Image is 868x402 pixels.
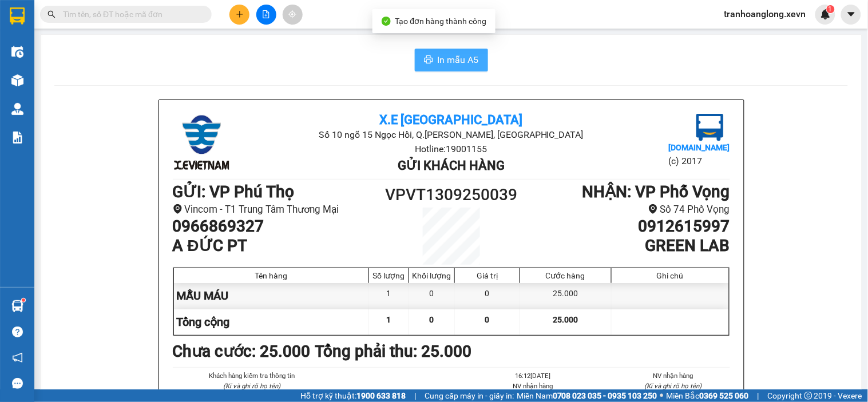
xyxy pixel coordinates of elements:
span: notification [12,352,23,363]
b: [DOMAIN_NAME] [668,143,730,152]
img: warehouse-icon [11,103,23,115]
span: | [758,389,759,402]
li: Hotline: 19001155 [107,42,478,57]
span: Hỗ trợ kỹ thuật: [300,389,406,402]
span: Cung cấp máy in - giấy in: [425,389,514,402]
div: 1 [369,283,409,309]
div: MẪU MÁU [174,283,370,309]
span: Miền Nam [517,389,657,402]
img: icon-new-feature [821,9,831,19]
button: printerIn mẫu A5 [415,49,488,71]
b: GỬI : VP Phú Thọ [14,83,136,102]
img: warehouse-icon [11,46,23,58]
span: message [12,378,23,389]
span: check-circle [382,17,391,26]
img: warehouse-icon [11,300,23,312]
b: Chưa cước : 25.000 [173,342,311,361]
img: solution-icon [11,132,23,144]
span: 25.000 [553,315,578,324]
h1: A ĐỨC PT [173,236,382,256]
h1: GREEN LAB [521,236,730,256]
span: Tổng cộng [177,315,230,329]
span: Tạo đơn hàng thành công [395,17,487,26]
li: (c) 2017 [668,154,730,168]
button: plus [229,5,249,25]
div: 25.000 [520,283,611,309]
div: Cước hàng [523,271,608,280]
span: tranhoanglong.xevn [715,7,815,21]
span: copyright [804,392,812,400]
span: question-circle [12,327,23,337]
img: warehouse-icon [11,74,23,86]
span: 0 [485,315,490,324]
strong: 1900 633 818 [356,391,406,400]
span: | [414,389,416,402]
li: Vincom - T1 Trung Tâm Thương Mại [173,202,382,217]
span: caret-down [846,9,857,19]
div: 0 [455,283,520,309]
span: Miền Bắc [667,389,749,402]
h1: VPVT1309250039 [382,182,521,208]
span: search [47,10,56,18]
li: Số 10 ngõ 15 Ngọc Hồi, Q.[PERSON_NAME], [GEOGRAPHIC_DATA] [107,28,478,42]
img: logo-vxr [10,7,25,25]
span: printer [424,55,433,66]
input: Tìm tên, số ĐT hoặc mã đơn [63,8,198,21]
i: (Kí và ghi rõ họ tên) [645,382,702,390]
div: Tên hàng [177,271,366,280]
span: 1 [387,315,391,324]
b: Gửi khách hàng [398,158,505,173]
b: Tổng phải thu: 25.000 [315,342,472,361]
div: Khối lượng [412,271,451,280]
div: 0 [409,283,455,309]
h1: 0912615997 [521,217,730,236]
span: plus [236,10,244,18]
img: logo.jpg [696,114,724,141]
span: environment [648,204,658,214]
span: file-add [262,10,270,18]
span: environment [173,204,183,214]
b: GỬI : VP Phú Thọ [173,182,295,201]
li: NV nhận hàng [617,371,730,381]
span: ⚪️ [660,393,664,398]
li: Khách hàng kiểm tra thông tin [196,371,309,381]
li: 16:12[DATE] [477,371,590,381]
span: 1 [829,5,833,13]
img: logo.jpg [173,114,230,171]
li: Hotline: 19001155 [265,142,637,156]
li: NV nhận hàng [477,381,590,391]
sup: 1 [22,298,25,302]
span: In mẫu A5 [438,53,479,67]
img: logo.jpg [14,14,72,71]
button: caret-down [841,5,861,25]
strong: 0708 023 035 - 0935 103 250 [553,391,657,400]
b: NHẬN : VP Phố Vọng [582,182,730,201]
span: 0 [430,315,434,324]
li: Số 74 Phố Vọng [521,202,730,217]
b: X.E [GEOGRAPHIC_DATA] [379,113,522,127]
i: (Kí và ghi rõ họ tên) [223,382,280,390]
span: aim [288,10,296,18]
sup: 1 [827,5,835,13]
div: Giá trị [458,271,517,280]
h1: 0966869327 [173,217,382,236]
div: Số lượng [372,271,406,280]
strong: 0369 525 060 [700,391,749,400]
li: Số 10 ngõ 15 Ngọc Hồi, Q.[PERSON_NAME], [GEOGRAPHIC_DATA] [265,128,637,142]
button: aim [283,5,303,25]
div: Ghi chú [615,271,726,280]
button: file-add [256,5,276,25]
